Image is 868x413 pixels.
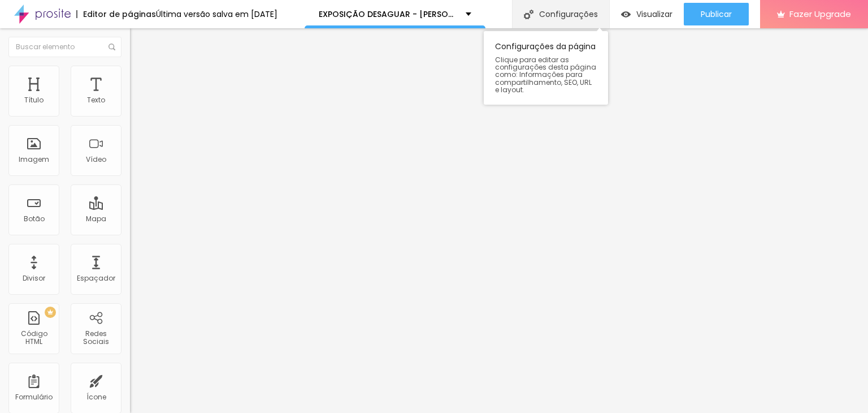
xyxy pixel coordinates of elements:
img: view-1.svg [621,10,631,19]
div: Editor de páginas [76,10,156,18]
div: Ícone [86,393,106,401]
div: Última versão salva em [DATE] [156,10,277,18]
div: Formulário [15,393,53,401]
iframe: Editor [130,28,868,413]
div: Imagem [19,156,49,164]
span: Fazer Upgrade [789,9,851,19]
div: Mapa [86,215,106,223]
div: Espaçador [77,274,115,282]
button: Publicar [684,3,749,25]
div: Vídeo [86,156,106,164]
div: Título [24,96,44,104]
span: Clique para editar as configurações desta página como: Informações para compartilhamento, SEO, UR... [495,56,597,93]
p: EXPOSIÇÃO DESAGUAR - [PERSON_NAME] [319,10,457,18]
div: Divisor [23,274,45,282]
div: Texto [87,96,105,104]
div: Botão [24,215,45,223]
span: Visualizar [636,10,672,19]
span: Publicar [701,10,732,19]
div: Código HTML [11,330,56,346]
div: Redes Sociais [73,330,118,346]
button: Visualizar [610,3,684,25]
img: Icone [108,44,115,50]
img: Icone [524,10,533,19]
div: Configurações da página [484,31,608,105]
input: Buscar elemento [8,37,121,57]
